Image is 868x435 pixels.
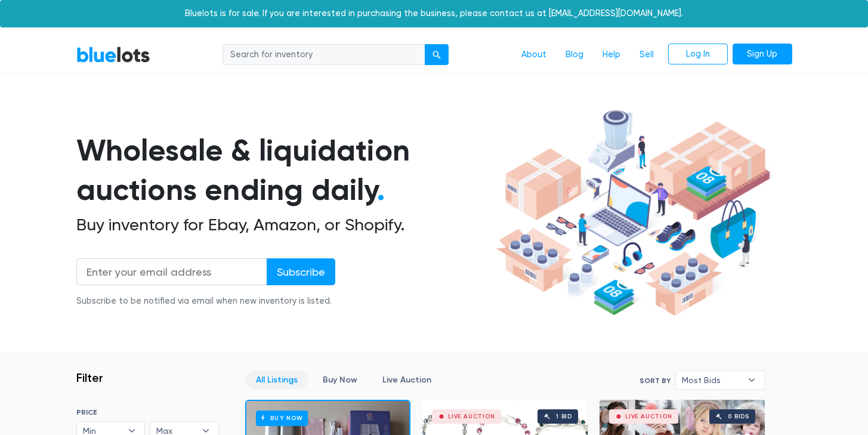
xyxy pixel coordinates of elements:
input: Subscribe [267,258,335,285]
a: About [512,44,556,66]
b: ▾ [739,371,764,389]
input: Enter your email address [76,258,267,285]
a: Log In [668,44,728,65]
a: Buy Now [313,371,367,389]
a: Help [593,44,630,66]
input: Search for inventory [223,44,425,66]
div: Subscribe to be notified via email when new inventory is listed. [76,295,335,308]
div: 0 bids [728,414,749,419]
h1: Wholesale & liquidation auctions ending daily [76,131,492,210]
h2: Buy inventory for Ebay, Amazon, or Shopify. [76,215,492,235]
label: Sort By [640,375,671,386]
a: Live Auction [372,371,441,389]
a: All Listings [246,371,308,389]
a: Sign Up [733,44,792,65]
a: Sell [630,44,663,66]
img: hero-ee84e7d0318cb26816c560f6b4441b76977f77a177738b4e94f68c95b2b83dbb.png [492,104,774,322]
div: 1 bid [556,414,572,419]
span: Most Bids [682,371,742,389]
h6: PRICE [76,408,219,417]
a: BlueLots [76,46,150,63]
span: . [377,172,385,208]
div: Live Auction [625,414,672,419]
h3: Filter [76,371,103,385]
a: Blog [556,44,593,66]
h6: Buy Now [256,411,308,425]
div: Live Auction [448,414,495,419]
